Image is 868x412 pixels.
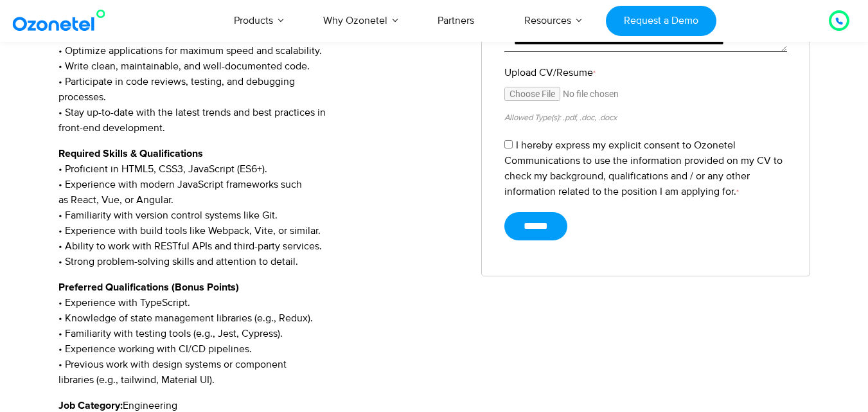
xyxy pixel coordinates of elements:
[58,146,463,269] p: • Proficient in HTML5, CSS3, JavaScript (ES6+). • Experience with modern JavaScript frameworks su...
[58,400,123,411] strong: Job Category:
[58,148,203,159] strong: Required Skills & Qualifications
[58,282,239,292] strong: Preferred Qualifications (Bonus Points)
[123,399,177,412] span: Engineering
[58,280,463,388] p: • Experience with TypeScript. • Knowledge of state management libraries (e.g., Redux). • Familiar...
[504,65,787,80] label: Upload CV/Resume
[606,6,716,36] a: Request a Demo
[504,139,783,198] label: I hereby express my explicit consent to Ozonetel Communications to use the information provided o...
[504,112,617,123] small: Allowed Type(s): .pdf, .doc, .docx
